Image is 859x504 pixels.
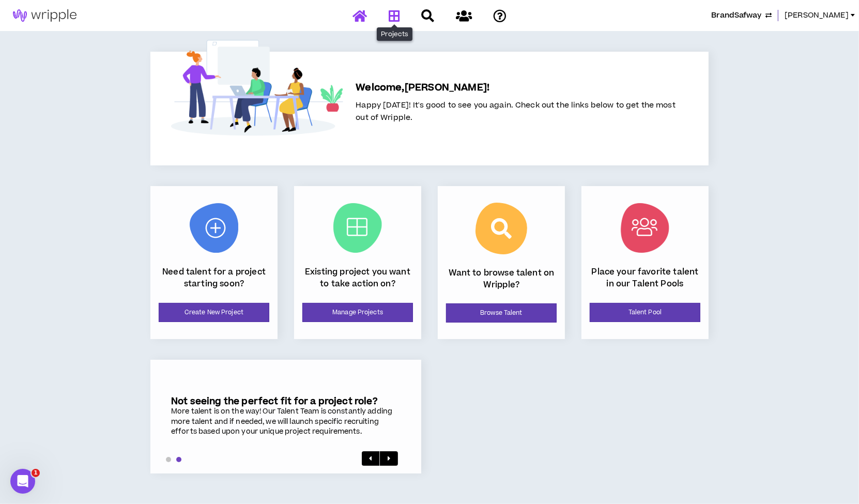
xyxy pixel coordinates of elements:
div: Projects [377,27,412,41]
span: Happy [DATE]! It's good to see you again. Check out the links below to get the most out of Wripple. [356,100,676,123]
a: Browse Talent [446,303,557,323]
h5: Not seeing the perfect fit for a project role? [171,396,401,407]
iframe: Intercom live chat [10,469,35,494]
span: BrandSafway [711,10,761,21]
a: Manage Projects [302,303,413,322]
a: Create New Project [159,303,269,322]
span: [PERSON_NAME] [785,10,849,21]
span: 1 [32,469,40,477]
img: New Project [190,203,238,253]
a: Talent Pool [590,303,700,322]
p: Existing project you want to take action on? [302,266,413,289]
p: Place your favorite talent in our Talent Pools [590,266,700,289]
h5: Welcome, [PERSON_NAME] ! [356,81,676,95]
div: More talent is on the way! Our Talent Team is constantly adding more talent and if needed, we wil... [171,407,401,437]
button: BrandSafway [711,10,772,21]
img: Talent Pool [621,203,669,253]
p: Need talent for a project starting soon? [159,266,269,289]
img: Current Projects [333,203,382,253]
p: Want to browse talent on Wripple? [446,267,557,291]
